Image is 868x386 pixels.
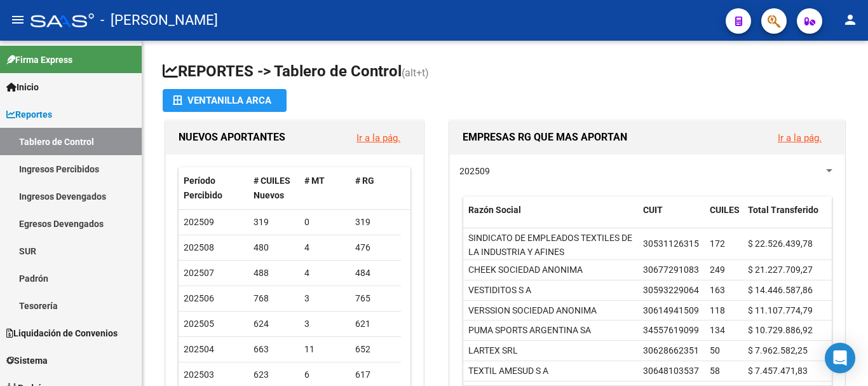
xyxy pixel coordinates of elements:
[6,107,52,121] span: Reportes
[748,345,808,355] span: $ 7.962.582,25
[468,283,531,298] div: VESTIDITOS S A
[459,166,490,176] span: 202509
[748,325,813,335] span: $ 10.729.886,92
[748,305,813,315] span: $ 11.107.774,79
[843,12,858,27] mat-icon: person
[184,268,214,278] span: 202507
[304,291,345,306] div: 3
[643,364,699,378] div: 30648103537
[468,303,597,318] div: VERSSION SOCIEDAD ANONIMA
[304,368,345,382] div: 6
[643,237,699,251] div: 30531126315
[468,205,521,215] span: Razón Social
[304,266,345,280] div: 4
[355,215,396,230] div: 319
[10,12,25,27] mat-icon: menu
[6,80,39,94] span: Inicio
[304,176,325,186] span: # MT
[643,263,699,277] div: 30677291083
[468,364,548,378] div: TEXTIL AMESUD S A
[748,238,813,249] span: $ 22.526.439,78
[468,263,583,277] div: CHEEK SOCIEDAD ANONIMA
[356,132,400,144] a: Ir a la pág.
[710,325,725,335] span: 134
[743,196,832,238] datatable-header-cell: Total Transferido
[184,344,214,354] span: 202504
[710,345,720,355] span: 50
[299,167,350,209] datatable-header-cell: # MT
[355,342,396,357] div: 652
[179,167,248,209] datatable-header-cell: Período Percibido
[304,240,345,255] div: 4
[643,205,663,215] span: CUIT
[748,285,813,295] span: $ 14.446.587,86
[355,291,396,306] div: 765
[710,265,725,275] span: 249
[768,126,832,149] button: Ir a la pág.
[100,6,218,34] span: - [PERSON_NAME]
[710,238,725,249] span: 172
[184,319,214,329] span: 202505
[355,240,396,255] div: 476
[355,176,374,186] span: # RG
[184,293,214,303] span: 202506
[468,231,633,260] div: SINDICATO DE EMPLEADOS TEXTILES DE LA INDUSTRIA Y AFINES
[163,61,848,83] h1: REPORTES -> Tablero de Control
[643,303,699,318] div: 30614941509
[710,285,725,295] span: 163
[705,196,743,238] datatable-header-cell: CUILES
[6,53,72,67] span: Firma Express
[254,176,290,200] span: # CUILES Nuevos
[463,131,627,143] span: EMPRESAS RG QUE MAS APORTAN
[748,205,818,215] span: Total Transferido
[254,215,294,230] div: 319
[402,67,429,79] span: (alt+t)
[184,217,214,227] span: 202509
[304,342,345,357] div: 11
[748,265,813,275] span: $ 21.227.709,27
[254,291,294,306] div: 768
[254,368,294,382] div: 623
[163,89,287,112] button: Ventanilla ARCA
[710,205,740,215] span: CUILES
[179,131,285,143] span: NUEVOS APORTANTES
[248,167,299,209] datatable-header-cell: # CUILES Nuevos
[643,343,699,358] div: 30628662351
[350,167,401,209] datatable-header-cell: # RG
[355,266,396,280] div: 484
[710,305,725,315] span: 118
[825,343,855,373] div: Open Intercom Messenger
[304,215,345,230] div: 0
[173,89,276,112] div: Ventanilla ARCA
[468,343,518,358] div: LARTEX SRL
[254,240,294,255] div: 480
[254,317,294,331] div: 624
[184,369,214,380] span: 202503
[778,132,822,144] a: Ir a la pág.
[643,323,699,338] div: 34557619099
[6,326,118,340] span: Liquidación de Convenios
[710,366,720,376] span: 58
[184,176,222,200] span: Período Percibido
[6,354,48,368] span: Sistema
[304,317,345,331] div: 3
[254,342,294,357] div: 663
[463,196,638,238] datatable-header-cell: Razón Social
[346,126,410,149] button: Ir a la pág.
[468,323,591,338] div: PUMA SPORTS ARGENTINA SA
[184,242,214,252] span: 202508
[643,283,699,298] div: 30593229064
[748,366,808,376] span: $ 7.457.471,83
[254,266,294,280] div: 488
[355,368,396,382] div: 617
[638,196,705,238] datatable-header-cell: CUIT
[355,317,396,331] div: 621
